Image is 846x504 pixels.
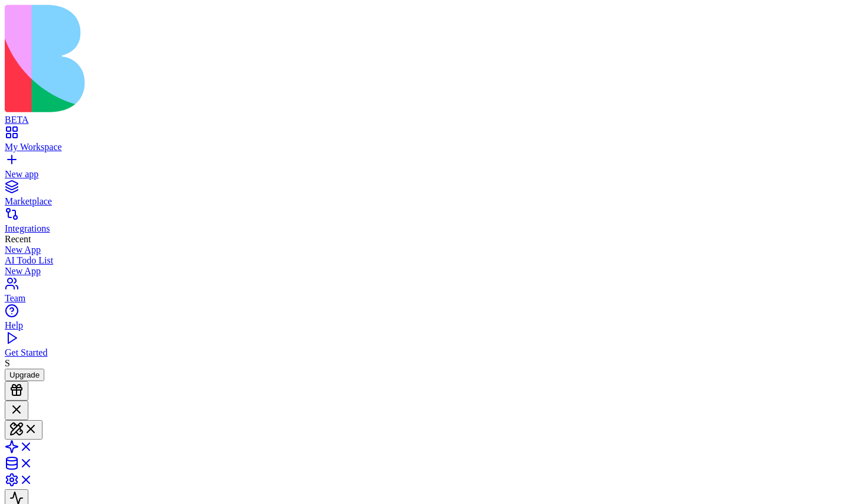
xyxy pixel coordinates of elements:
a: Upgrade [5,369,44,379]
div: BETA [5,115,841,125]
div: Team [5,293,841,304]
a: Marketplace [5,186,841,207]
a: AI Todo List [5,255,841,266]
a: New App [5,245,841,255]
a: New app [5,158,841,180]
div: Help [5,320,841,331]
a: Help [5,310,841,331]
a: Team [5,282,841,304]
a: New App [5,266,841,277]
div: Integrations [5,223,841,234]
button: Upgrade [5,369,44,381]
a: Integrations [5,213,841,234]
span: Recent [5,234,31,244]
img: logo [5,5,479,112]
a: My Workspace [5,131,841,152]
div: My Workspace [5,142,841,152]
a: BETA [5,104,841,125]
span: S [5,358,10,368]
div: Get Started [5,347,841,358]
div: Marketplace [5,196,841,207]
div: New app [5,169,841,180]
a: Get Started [5,337,841,358]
